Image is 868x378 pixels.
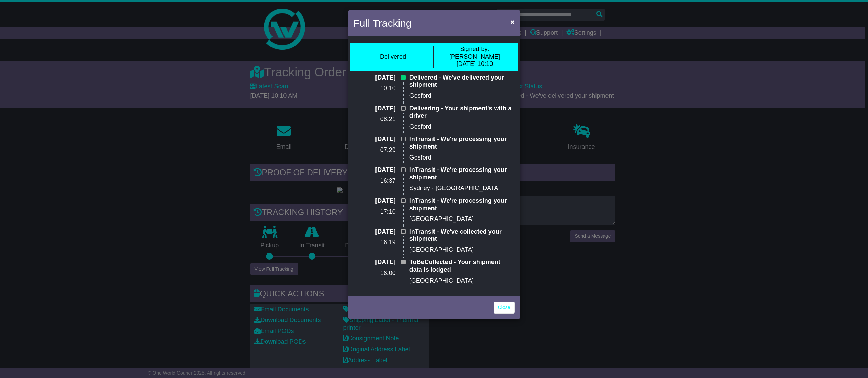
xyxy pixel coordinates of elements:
[380,53,406,61] div: Delivered
[354,208,396,216] p: 17:10
[354,166,396,174] p: [DATE]
[507,15,518,29] button: Close
[354,177,396,185] p: 16:37
[409,154,515,162] p: Gosford
[409,259,515,273] p: ToBeCollected - Your shipment data is lodged
[409,92,515,100] p: Gosford
[460,46,489,52] span: Signed by:
[409,277,515,285] p: [GEOGRAPHIC_DATA]
[409,135,515,150] p: InTransit - We're processing your shipment
[354,74,396,82] p: [DATE]
[409,228,515,243] p: InTransit - We've collected your shipment
[438,46,512,68] div: [PERSON_NAME] [DATE] 10:10
[409,166,515,181] p: InTransit - We're processing your shipment
[354,197,396,205] p: [DATE]
[409,105,515,120] p: Delivering - Your shipment's with a driver
[409,185,515,192] p: Sydney - [GEOGRAPHIC_DATA]
[354,135,396,143] p: [DATE]
[354,270,396,277] p: 16:00
[409,74,515,89] p: Delivered - We've delivered your shipment
[409,197,515,212] p: InTransit - We're processing your shipment
[354,85,396,92] p: 10:10
[409,215,515,223] p: [GEOGRAPHIC_DATA]
[354,146,396,154] p: 07:29
[354,239,396,246] p: 16:19
[494,302,515,314] a: Close
[354,259,396,266] p: [DATE]
[354,15,412,31] h4: Full Tracking
[354,228,396,236] p: [DATE]
[409,246,515,254] p: [GEOGRAPHIC_DATA]
[354,105,396,113] p: [DATE]
[510,18,514,26] span: ×
[409,123,515,131] p: Gosford
[354,116,396,123] p: 08:21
